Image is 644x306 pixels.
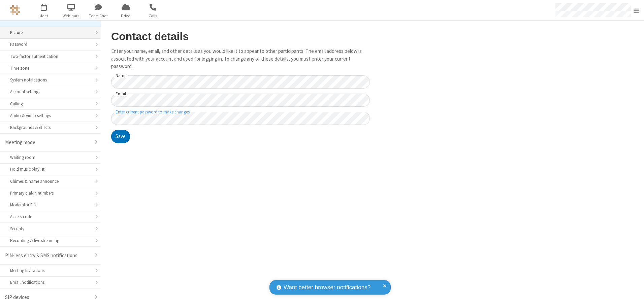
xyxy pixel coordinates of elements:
div: Security [10,226,91,232]
input: Name [111,75,370,89]
div: Access code [10,213,91,220]
div: Email notifications [10,279,91,285]
div: Calling [10,101,91,107]
div: Picture [10,29,91,36]
div: Recording & live streaming [10,237,91,244]
p: Enter your name, email, and other details as you would like it to appear to other participants. T... [111,47,370,70]
div: PIN-less entry & SMS notifications [5,252,91,260]
div: Hold music playlist [10,166,91,172]
img: QA Selenium DO NOT DELETE OR CHANGE [10,5,20,15]
div: Account settings [10,89,91,95]
div: System notifications [10,77,91,83]
h2: Contact details [111,31,370,42]
span: Team Chat [86,13,111,19]
div: Audio & video settings [10,112,91,119]
div: Backgrounds & effects [10,124,91,131]
span: Meet [31,13,57,19]
div: Meeting mode [5,139,91,146]
div: Two-factor authentication [10,53,91,60]
span: Want better browser notifications? [284,283,371,292]
div: Waiting room [10,154,91,161]
div: Password [10,41,91,47]
span: Webinars [59,13,84,19]
div: Chimes & name announce [10,178,91,184]
span: Calls [140,13,166,19]
div: SIP devices [5,294,91,301]
span: Drive [113,13,138,19]
input: Enter current password to make changes [111,112,370,125]
div: Meeting Invitations [10,267,91,274]
button: Save [111,130,130,143]
div: Time zone [10,65,91,71]
div: Primary dial-in numbers [10,190,91,196]
input: Email [111,94,370,107]
div: Moderator PIN [10,202,91,208]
